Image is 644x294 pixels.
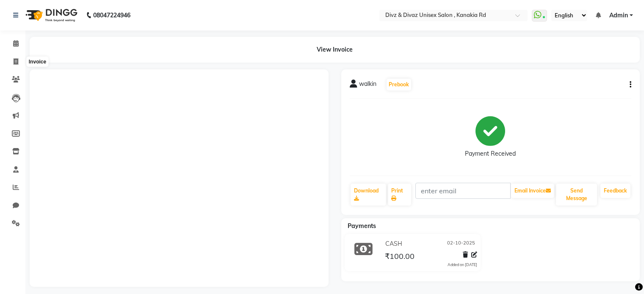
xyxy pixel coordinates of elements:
[556,184,597,206] button: Send Message
[30,37,640,63] div: View Invoice
[385,239,402,248] span: CASH
[600,184,630,198] a: Feedback
[27,57,48,67] div: Invoice
[609,11,628,20] span: Admin
[351,184,387,206] a: Download
[415,183,511,199] input: enter email
[359,80,376,91] span: walkin
[465,149,516,158] div: Payment Received
[385,251,415,263] span: ₹100.00
[388,184,411,206] a: Print
[448,262,477,268] div: Added on [DATE]
[447,239,475,248] span: 02-10-2025
[387,79,411,91] button: Prebook
[93,3,130,27] b: 08047224946
[511,184,554,198] button: Email Invoice
[348,222,376,230] span: Payments
[22,3,80,27] img: logo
